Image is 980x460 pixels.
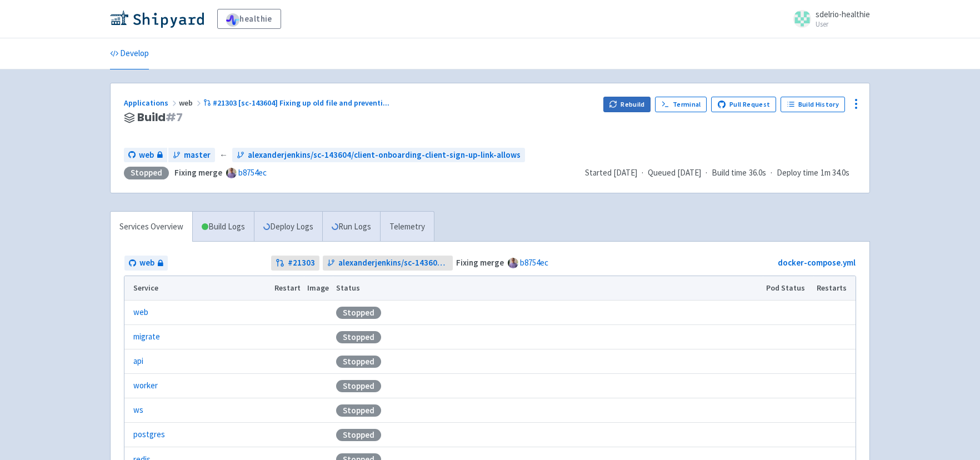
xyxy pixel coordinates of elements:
[168,148,215,163] a: master
[139,149,154,162] span: web
[238,167,267,178] a: b8754ec
[139,257,154,269] span: web
[336,380,381,392] div: Stopped
[271,256,319,271] a: #21303
[711,97,776,112] a: Pull Request
[254,212,322,242] a: Deploy Logs
[777,167,818,179] span: Deploy time
[288,257,315,269] strong: # 21303
[232,148,525,163] a: alexanderjenkins/sc-143604/client-onboarding-client-sign-up-link-allows
[781,97,845,112] a: Build History
[763,276,813,301] th: Pod Status
[124,256,168,271] a: web
[712,167,747,179] span: Build time
[133,404,143,417] a: ws
[110,38,149,69] a: Develop
[323,256,453,271] a: alexanderjenkins/sc-143604/client-onboarding-client-sign-up-link-allows
[166,109,183,125] span: # 7
[193,212,254,242] a: Build Logs
[174,167,222,178] strong: Fixing merge
[137,111,183,124] span: Build
[124,148,167,163] a: web
[380,212,434,242] a: Telemetry
[778,257,856,268] a: docker-compose.yml
[787,10,870,28] a: sdelrio-healthie User
[248,149,521,162] span: alexanderjenkins/sc-143604/client-onboarding-client-sign-up-link-allows
[213,98,389,108] span: #21303 [sc-143604] Fixing up old file and preventi ...
[133,355,143,368] a: api
[677,167,701,178] time: [DATE]
[655,97,707,112] a: Terminal
[110,10,204,28] img: Shipyard logo
[336,307,381,319] div: Stopped
[133,428,165,441] a: postgres
[219,149,228,162] span: ←
[203,98,391,108] a: #21303 [sc-143604] Fixing up old file and preventi...
[124,167,169,179] div: Stopped
[336,429,381,441] div: Stopped
[816,21,870,28] small: User
[133,306,148,319] a: web
[133,379,158,392] a: worker
[585,167,637,178] span: Started
[520,257,548,268] a: b8754ec
[813,276,856,301] th: Restarts
[585,167,856,179] div: · · ·
[336,331,381,343] div: Stopped
[133,331,160,343] a: migrate
[111,212,192,242] a: Services Overview
[217,9,281,29] a: healthie
[322,212,380,242] a: Run Logs
[271,276,304,301] th: Restart
[179,98,203,108] span: web
[613,167,637,178] time: [DATE]
[816,9,870,19] span: sdelrio-healthie
[336,404,381,417] div: Stopped
[333,276,763,301] th: Status
[124,276,271,301] th: Service
[821,167,849,179] span: 1m 34.0s
[648,167,701,178] span: Queued
[749,167,766,179] span: 36.0s
[184,149,211,162] span: master
[304,276,333,301] th: Image
[456,257,504,268] strong: Fixing merge
[336,356,381,368] div: Stopped
[124,98,179,108] a: Applications
[338,257,449,269] span: alexanderjenkins/sc-143604/client-onboarding-client-sign-up-link-allows
[603,97,651,112] button: Rebuild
